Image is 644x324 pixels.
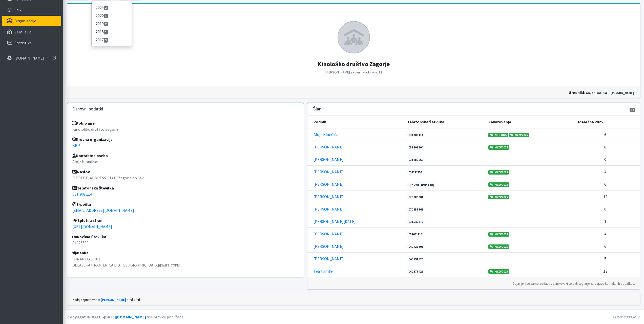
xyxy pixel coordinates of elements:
[573,153,640,165] td: 0
[407,158,424,162] a: 031 286 268
[573,165,640,178] td: 4
[573,240,640,252] td: 6
[92,36,132,44] a: 20173
[14,40,32,45] p: Statistika
[72,218,102,223] strong: Spletna stran
[488,133,508,137] a: ZOD2025
[92,11,132,20] a: 20201
[72,192,92,197] a: 031 308 114
[314,206,344,212] a: [PERSON_NAME]
[2,16,61,26] a: Organizacije
[72,159,299,165] p: Alojz Klančišar
[313,106,322,112] h3: Člani
[72,256,299,268] p: [FINANCIAL_ID] DELAVSKA HRANILNICA D.D. [GEOGRAPHIC_DATA]
[314,132,340,137] a: Alojz Klančišar
[407,257,424,261] a: 040 294 526
[569,90,584,95] strong: uredniki
[407,232,423,237] a: 031641114
[314,169,344,174] a: [PERSON_NAME]
[72,185,114,190] strong: Telefonska številka
[318,60,390,68] strong: Kinološko društvo Zagorje
[488,269,509,274] a: KNZV2025
[104,30,108,34] span: 1
[573,227,640,240] td: 4
[630,108,635,112] span: 12
[63,310,644,324] footer: Vse pravice pridržane.
[104,22,108,26] span: 2
[72,106,103,112] h3: Osnovni podatki
[116,314,146,319] a: [DOMAIN_NAME]
[314,182,344,187] a: [PERSON_NAME]
[573,141,640,153] td: 8
[488,232,509,237] a: KNZV2025
[72,169,90,174] strong: Naslov
[92,28,132,36] a: 20181
[72,250,89,255] strong: Banka
[2,38,61,48] a: Statistika
[72,143,80,148] a: KRP
[2,53,61,63] a: [DOMAIN_NAME]
[573,128,640,141] td: 6
[407,182,435,187] a: [PHONE_NUMBER]
[72,298,141,302] small: Zadnja sprememba: pred 4 leti.
[72,121,95,126] strong: Polno ime
[573,203,640,215] td: 0
[585,91,609,95] a: Alojz Klančišar
[92,20,132,28] a: 20192
[72,137,113,142] strong: Krovna organizacija
[488,244,509,249] a: KNZV2025
[14,55,44,61] p: [DOMAIN_NAME]
[509,133,529,137] a: KNZV2025
[407,170,423,175] a: 031212758
[485,116,573,128] th: Zavarovanje
[573,190,640,203] td: 12
[573,178,640,190] td: 6
[354,89,637,96] div: :
[488,195,509,199] a: KNZV2025
[104,38,108,43] span: 3
[314,244,344,249] a: [PERSON_NAME]
[488,182,509,187] a: KNZV2025
[407,244,424,249] a: 040 425 797
[2,5,61,15] a: Stiki
[101,298,126,302] a: [PERSON_NAME]
[407,207,424,212] a: 070 855 763
[314,219,356,224] a: [PERSON_NAME][DATE]
[314,144,344,149] a: [PERSON_NAME]
[573,252,640,265] td: 5
[314,231,344,236] a: [PERSON_NAME]
[67,314,147,319] strong: Copyright © [DATE]-[DATE] .
[314,256,344,261] a: [PERSON_NAME]
[72,208,134,213] a: [EMAIL_ADDRESS][DOMAIN_NAME]
[2,27,61,37] a: Zemljevid
[72,126,299,132] p: Kinološko društvo Zagorje
[14,7,22,12] p: Stiki
[407,145,424,150] a: 051 209 304
[14,29,31,34] p: Zemljevid
[104,14,108,18] span: 1
[573,116,640,128] th: Udeležba 2025
[609,91,635,95] a: [PERSON_NAME]
[407,220,424,224] a: 031 545 372
[72,240,299,246] p: 84926589
[512,281,635,285] small: Objavljeni so samo podatki vodnikov, ki so dali soglasje za objavo kontaktnih podatkov.
[325,70,382,74] small: [PERSON_NAME] aktivnih vodnikov: 12
[72,202,91,207] strong: E-pošta
[407,195,424,199] a: 070 386 304
[307,116,404,128] th: Vodnik
[407,133,424,137] a: 031 308 114
[314,269,333,274] a: Tea Tomše
[14,18,36,23] p: Organizacije
[573,265,640,277] td: 13
[104,6,108,10] span: 3
[407,269,424,274] a: 040 377 426
[72,234,107,239] strong: Davčna številka
[314,157,344,162] a: [PERSON_NAME]
[72,153,108,158] strong: Kontaktna oseba
[72,175,299,181] p: [STREET_ADDRESS], 1410 Zagorje ob Savi
[314,194,344,199] a: [PERSON_NAME]
[488,170,509,175] a: KNZV2025
[92,3,132,11] a: 20253
[72,224,112,229] a: [URL][DOMAIN_NAME]
[488,145,509,150] a: KNZV2025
